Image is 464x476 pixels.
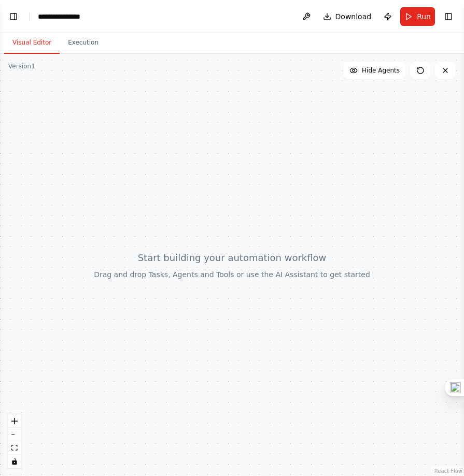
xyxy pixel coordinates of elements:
button: zoom out [8,428,21,441]
button: Visual Editor [4,32,60,54]
button: toggle interactivity [8,455,21,468]
button: zoom in [8,414,21,428]
button: Run [400,7,435,26]
button: fit view [8,441,21,455]
span: Run [417,11,431,22]
button: Hide Agents [343,62,406,79]
button: Download [319,7,376,26]
a: React Flow attribution [434,468,462,474]
nav: breadcrumb [38,11,90,22]
img: one_i.png [450,382,461,393]
div: Version 1 [8,62,35,70]
button: Show left sidebar [6,9,21,24]
div: React Flow controls [8,414,21,468]
span: Hide Agents [362,66,400,75]
button: Execution [60,32,107,54]
span: Download [335,11,372,22]
button: Show right sidebar [441,9,456,24]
